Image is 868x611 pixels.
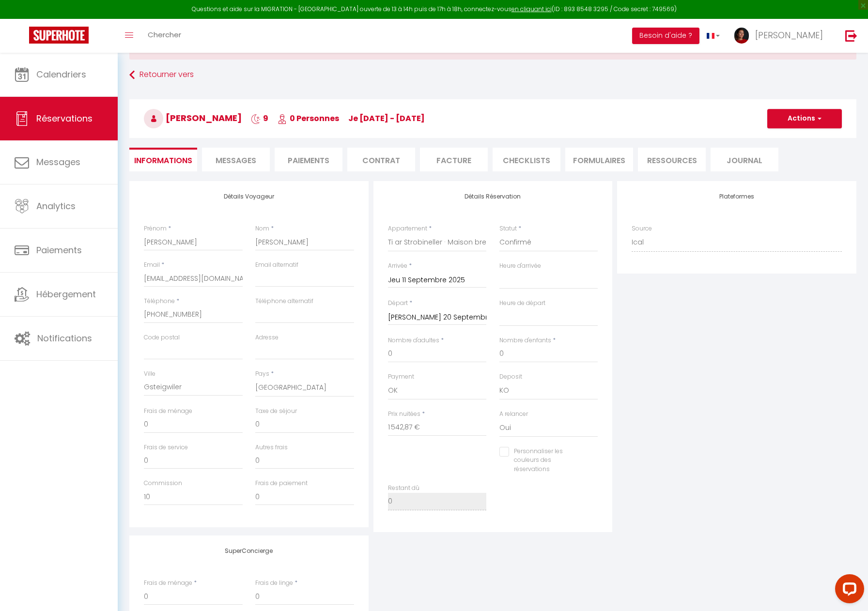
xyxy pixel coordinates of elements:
[36,112,93,124] span: Réservations
[420,148,488,171] li: Facture
[499,261,541,271] label: Heure d'arrivée
[251,113,268,124] span: 9
[827,570,868,611] iframe: LiveChat chat widget
[144,193,354,200] h4: Détails Voyageur
[36,244,82,256] span: Paiements
[388,261,407,271] label: Arrivée
[255,407,297,416] label: Taxe de séjour
[255,443,288,452] label: Autres frais
[388,410,420,419] label: Prix nuitées
[144,407,192,416] label: Frais de ménage
[509,447,586,474] label: Personnaliser les couleurs des réservations
[388,372,414,382] label: Payment
[632,193,842,200] h4: Plateformes
[388,224,427,233] label: Appartement
[255,224,269,233] label: Nom
[255,260,298,270] label: Email alternatif
[388,484,419,493] label: Restant dû
[144,297,175,306] label: Téléphone
[632,28,699,44] button: Besoin d'aide ?
[129,66,856,84] a: Retourner vers
[144,112,242,124] span: [PERSON_NAME]
[388,193,598,200] h4: Détails Réservation
[511,5,552,13] a: en cliquant ici
[255,479,308,488] label: Frais de paiement
[711,148,778,171] li: Journal
[144,260,160,270] label: Email
[767,109,842,128] button: Actions
[493,148,560,171] li: CHECKLISTS
[255,333,279,342] label: Adresse
[129,148,197,171] li: Informations
[144,333,180,342] label: Code postal
[638,148,706,171] li: Ressources
[144,548,354,554] h4: SuperConcierge
[144,479,182,488] label: Commission
[144,369,155,379] label: Ville
[499,410,528,419] label: A relancer
[275,148,342,171] li: Paiements
[36,288,96,300] span: Hébergement
[255,369,269,379] label: Pays
[755,29,823,41] span: [PERSON_NAME]
[388,299,408,308] label: Départ
[140,19,188,53] a: Chercher
[388,336,439,345] label: Nombre d'adultes
[255,297,313,306] label: Téléphone alternatif
[36,156,80,168] span: Messages
[347,148,415,171] li: Contrat
[845,45,850,54] button: Close
[499,372,522,382] label: Deposit
[278,113,339,124] span: 0 Personnes
[845,30,857,42] img: logout
[144,579,192,588] label: Frais de ménage
[37,332,92,344] span: Notifications
[36,200,76,212] span: Analytics
[216,155,256,166] span: Messages
[565,148,633,171] li: FORMULAIRES
[36,68,86,80] span: Calendriers
[348,113,425,124] span: je [DATE] - [DATE]
[499,224,517,233] label: Statut
[29,27,89,44] img: Super Booking
[632,224,652,233] label: Source
[499,336,551,345] label: Nombre d'enfants
[144,224,167,233] label: Prénom
[499,299,545,308] label: Heure de départ
[148,30,181,40] span: Chercher
[144,443,188,452] label: Frais de service
[255,579,293,588] label: Frais de linge
[727,19,835,53] a: ... [PERSON_NAME]
[734,28,749,44] img: ...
